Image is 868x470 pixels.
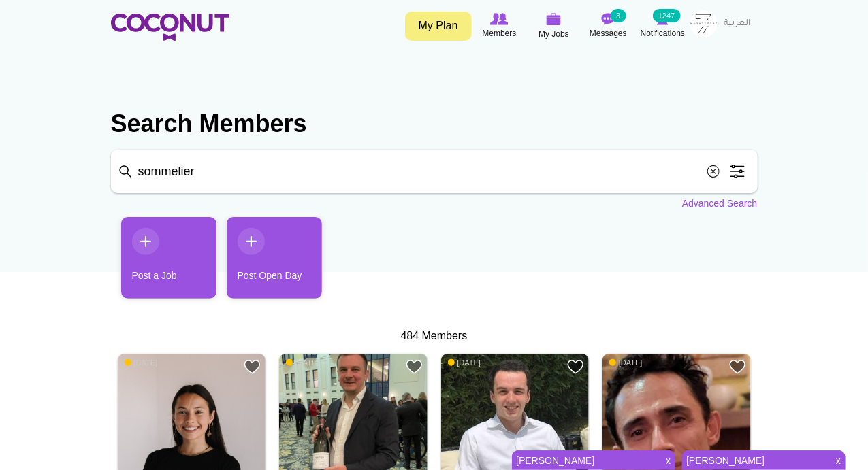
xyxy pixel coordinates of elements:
span: x [831,451,846,470]
li: 1 / 2 [111,217,206,309]
a: Post a Job [121,217,216,299]
a: Add to Favourites [244,358,261,375]
img: Messages [602,13,615,25]
a: Notifications Notifications 1247 [636,10,690,41]
input: Search members by role or city [111,150,758,193]
a: [PERSON_NAME] [682,451,828,470]
span: [DATE] [286,358,319,367]
img: Home [111,14,229,41]
a: العربية [718,10,758,37]
a: My Plan [405,12,472,41]
img: Browse Members [490,13,508,25]
a: Browse Members Members [472,10,527,41]
a: Add to Favourites [406,358,423,375]
small: 3 [611,9,626,22]
a: Add to Favourites [729,358,746,375]
img: My Jobs [547,13,562,25]
div: 484 Members [111,329,758,344]
span: Messages [590,27,627,40]
small: 1247 [653,9,680,22]
li: 2 / 2 [216,217,312,309]
a: Post Open Day [227,217,322,299]
a: [PERSON_NAME] [512,451,658,470]
a: My Jobs My Jobs [527,10,581,42]
span: [DATE] [125,358,158,367]
h2: Search Members [111,107,758,140]
a: Add to Favourites [567,358,584,375]
a: Advanced Search [682,197,758,210]
span: Members [482,27,516,40]
span: My Jobs [539,27,569,41]
a: Messages Messages 3 [581,10,636,41]
span: Notifications [641,27,685,40]
span: [DATE] [609,358,643,367]
span: x [661,451,675,470]
span: [DATE] [448,358,481,367]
